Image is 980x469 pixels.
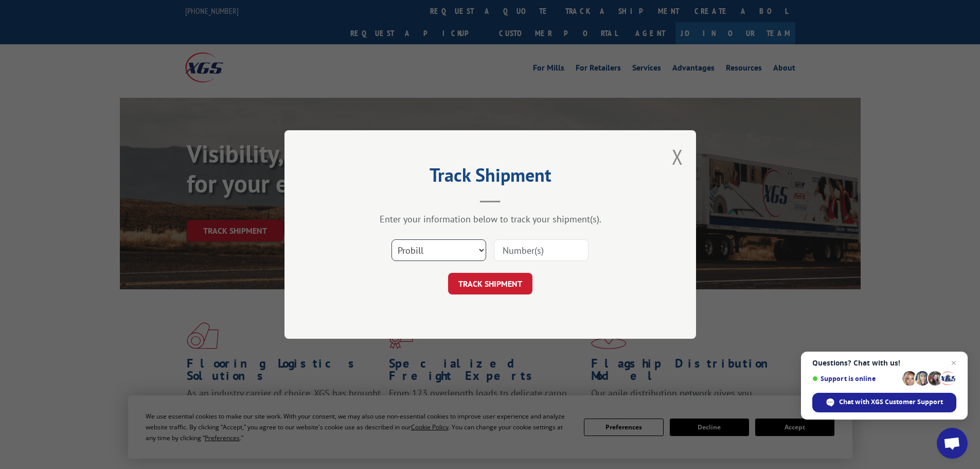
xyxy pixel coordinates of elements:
[839,397,943,407] span: Chat with XGS Customer Support
[336,213,645,225] div: Enter your information below to track your shipment(s).
[812,359,956,367] span: Questions? Chat with us!
[494,239,589,261] input: Number(s)
[812,393,956,412] div: Chat with XGS Customer Support
[937,428,968,459] div: Open chat
[948,357,960,369] span: Close chat
[448,273,532,294] button: TRACK SHIPMENT
[336,168,645,187] h2: Track Shipment
[672,143,683,170] button: Close modal
[812,375,899,383] span: Support is online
